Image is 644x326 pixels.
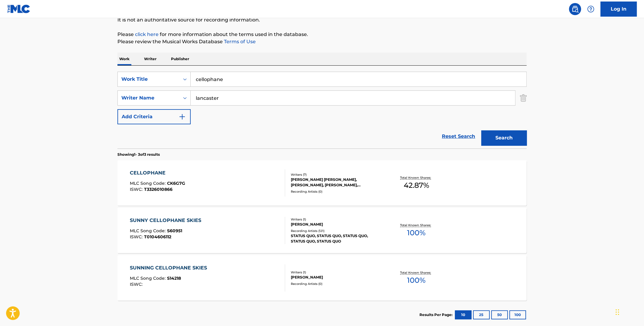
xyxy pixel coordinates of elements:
[600,2,637,17] a: Log In
[144,234,171,240] span: T0104606112
[400,223,432,227] p: Total Known Shares:
[121,94,176,102] div: Writer Name
[491,310,508,319] button: 50
[117,208,527,253] a: SUNNY CELLOPHANE SKIESMLC Song Code:S60951ISWC:T0104606112Writers (1)[PERSON_NAME]Recording Artis...
[419,312,454,318] p: Results Per Page:
[407,275,425,286] span: 100 %
[291,222,382,227] div: [PERSON_NAME]
[585,3,597,15] div: Help
[571,5,579,13] img: search
[404,180,429,191] span: 42.87 %
[291,217,382,222] div: Writers ( 1 )
[130,169,185,177] div: CELLOPHANE
[121,76,176,83] div: Work Title
[130,217,204,224] div: SUNNY CELLOPHANE SKIES
[291,229,382,233] div: Recording Artists ( 121 )
[291,270,382,275] div: Writers ( 1 )
[455,310,471,319] button: 10
[167,181,185,186] span: CK6G7G
[117,160,527,206] a: CELLOPHANEMLC Song Code:CK6G7GISWC:T3326010866Writers (7)[PERSON_NAME] [PERSON_NAME], [PERSON_NAM...
[473,310,490,319] button: 25
[130,282,144,287] span: ISWC :
[291,282,382,286] div: Recording Artists ( 0 )
[130,234,144,240] span: ISWC :
[223,39,256,44] a: Terms of Use
[291,275,382,280] div: [PERSON_NAME]
[117,16,527,24] p: It is not an authoritative source for recording information.
[117,72,527,148] form: Search Form
[130,275,167,281] span: MLC Song Code :
[400,270,432,275] p: Total Known Shares:
[481,130,527,145] button: Search
[135,31,159,37] a: click here
[587,5,594,13] img: help
[117,109,191,124] button: Add Criteria
[407,227,425,238] span: 100 %
[179,113,186,120] img: 9d2ae6d4665cec9f34b9.svg
[167,228,182,233] span: S60951
[117,255,527,301] a: SUNNING CELLOPHANE SKIESMLC Song Code:S14218ISWC:Writers (1)[PERSON_NAME]Recording Artists (0)Tot...
[520,90,527,106] img: Delete Criterion
[400,175,432,180] p: Total Known Shares:
[144,187,172,192] span: T3326010866
[291,189,382,194] div: Recording Artists ( 0 )
[439,130,478,143] a: Reset Search
[130,181,167,186] span: MLC Song Code :
[616,303,619,321] div: Drag
[117,152,160,157] p: Showing 1 - 3 of 3 results
[117,38,527,45] p: Please review the Musical Works Database
[117,53,131,65] p: Work
[291,177,382,188] div: [PERSON_NAME] [PERSON_NAME], [PERSON_NAME], [PERSON_NAME], [PERSON_NAME], [PERSON_NAME], [PERSON_...
[117,31,527,38] p: Please for more information about the terms used in the database.
[509,310,526,319] button: 100
[130,264,210,272] div: SUNNING CELLOPHANE SKIES
[167,275,181,281] span: S14218
[291,172,382,177] div: Writers ( 7 )
[130,228,167,233] span: MLC Song Code :
[130,187,144,192] span: ISWC :
[614,297,644,326] iframe: Chat Widget
[142,53,158,65] p: Writer
[569,3,581,15] a: Public Search
[169,53,191,65] p: Publisher
[291,233,382,244] div: STATUS QUO, STATUS QUO, STATUS QUO, STATUS QUO, STATUS QUO
[7,5,31,13] img: MLC Logo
